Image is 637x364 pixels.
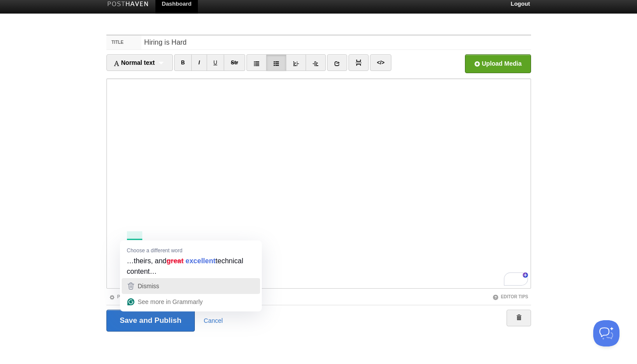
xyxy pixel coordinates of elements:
[109,294,152,299] a: Post Settings
[207,54,225,71] a: U
[231,60,238,66] del: Str
[204,317,223,324] a: Cancel
[113,59,155,66] span: Normal text
[224,54,245,71] a: Str
[191,54,207,71] a: I
[370,54,391,71] a: </>
[106,35,142,49] label: Title
[493,294,528,299] a: Editor Tips
[593,320,619,346] iframe: Help Scout Beacon - Open
[107,1,149,8] img: Posthaven-bar
[106,310,195,332] input: Save and Publish
[174,54,192,71] a: B
[355,60,362,66] img: pagebreak-icon.png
